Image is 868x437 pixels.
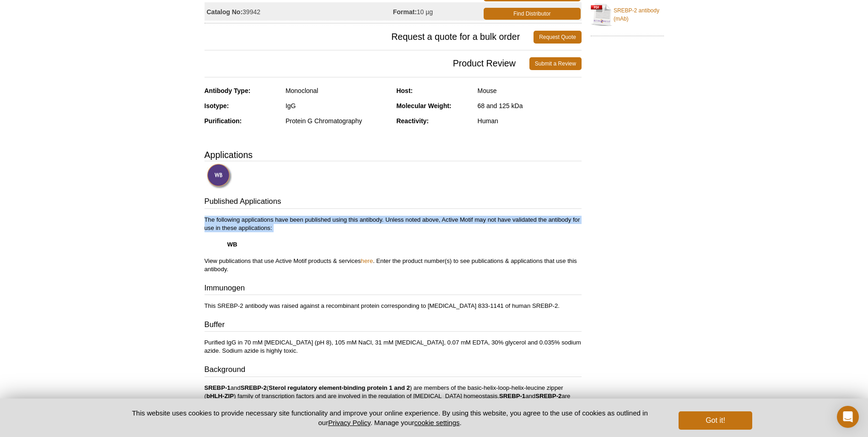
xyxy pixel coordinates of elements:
b: Sterol regulatory element-binding protein 1 and 2 [269,384,410,391]
b: SREBP-2 [241,384,267,391]
p: The following applications have been published using this antibody. Unless noted above, Active Mo... [205,216,582,273]
div: Human [478,117,582,125]
div: Monoclonal [286,87,389,95]
b: SREBP-1 [499,393,525,399]
div: Open Intercom Messenger [837,406,859,428]
strong: Catalog No: [207,8,243,16]
span: Request a quote for a bulk order [205,31,534,44]
span: Product Review [205,57,529,70]
p: This SREBP-2 antibody was raised against a recombinant protein corresponding to [MEDICAL_DATA] 83... [205,302,582,310]
td: 39942 [205,2,393,21]
button: cookie settings [414,419,459,426]
h3: Immunogen [205,283,582,295]
div: IgG [286,102,389,110]
b: SREBP-1 [205,384,231,391]
div: 68 and 125 kDa [478,102,582,110]
h3: Published Applications [205,196,582,209]
h3: Applications [205,148,582,162]
strong: Purification: [205,117,242,125]
b: SREBP-2 [535,393,561,399]
button: Got it! [679,411,752,430]
strong: WB [227,241,237,248]
a: SREBP-2 antibody (mAb) [591,1,664,28]
h3: Buffer [205,319,582,332]
strong: Isotype: [205,102,229,109]
h3: Background [205,364,582,377]
div: Mouse [478,87,582,95]
strong: Reactivity: [396,117,429,125]
p: and ( ) are members of the basic-helix-loop-helix-leucine zipper ( ) family of transcription fact... [205,384,582,425]
a: Submit a Review [529,57,582,70]
p: This website uses cookies to provide necessary site functionality and improve your online experie... [116,408,664,427]
strong: Format: [393,8,417,16]
a: Privacy Policy [328,419,370,426]
a: here [361,257,373,264]
img: Western Blot Validated [207,164,232,189]
p: Purified IgG in 70 mM [MEDICAL_DATA] (pH 8), 105 mM NaCl, 31 mM [MEDICAL_DATA], 0.07 mM EDTA, 30%... [205,339,582,355]
td: 10 µg [393,2,482,21]
a: Request Quote [534,31,582,44]
strong: Antibody Type: [205,87,251,94]
div: Protein G Chromatography [286,117,389,125]
a: Find Distributor [484,8,581,20]
b: bHLH-ZIP [206,393,234,399]
strong: Host: [396,87,413,94]
strong: Molecular Weight: [396,102,451,109]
